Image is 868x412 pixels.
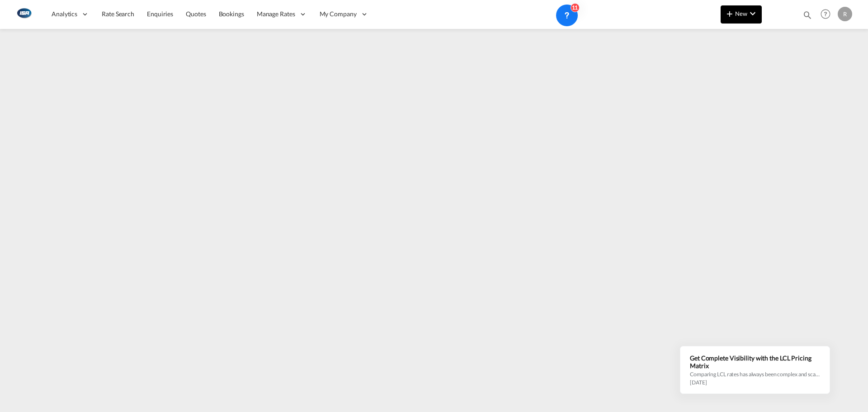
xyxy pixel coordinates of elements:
[818,6,838,23] div: Help
[818,6,833,22] span: Help
[802,10,812,20] md-icon: icon-magnify
[724,10,758,17] span: New
[320,9,357,19] span: My Company
[838,7,852,21] div: R
[802,10,812,24] div: icon-magnify
[186,10,206,18] span: Quotes
[219,10,244,18] span: Bookings
[102,10,134,18] span: Rate Search
[721,5,762,24] button: icon-plus 400-fgNewicon-chevron-down
[257,9,295,19] span: Manage Rates
[147,10,173,18] span: Enquiries
[52,9,77,19] span: Analytics
[724,8,735,19] md-icon: icon-plus 400-fg
[747,8,758,19] md-icon: icon-chevron-down
[14,4,34,24] img: 1aa151c0c08011ec8d6f413816f9a227.png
